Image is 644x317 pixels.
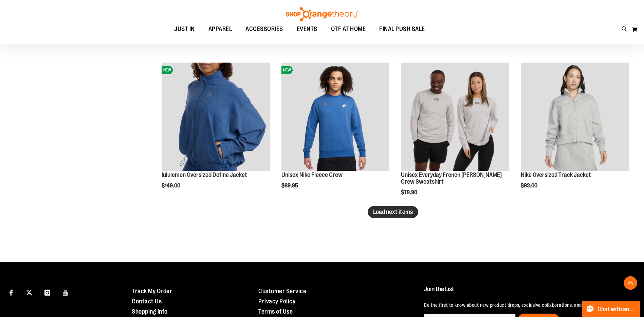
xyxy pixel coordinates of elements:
div: product [278,59,393,206]
button: Back To Top [624,276,637,290]
a: Visit our X page [23,286,35,298]
span: $69.95 [281,183,299,189]
span: ACCESSORIES [245,21,283,37]
button: Chat with an Expert [582,301,640,317]
a: Unisex Everyday French Terry Crew Sweatshirt [401,63,509,172]
div: product [398,59,512,213]
img: Shop Orangetheory [285,7,360,21]
a: Nike Oversized Track Jacket [521,171,591,178]
a: Contact Us [132,298,162,305]
span: $93.00 [521,183,538,189]
span: JUST IN [174,21,195,37]
a: OTF AT HOME [324,21,373,37]
p: Be the first to know about new product drops, exclusive collaborations, and shopping events! [424,302,628,308]
a: lululemon Oversized Define JacketNEW [162,63,270,172]
a: Terms of Use [258,308,293,315]
img: Unisex Nike Fleece Crew [281,63,389,171]
a: lululemon Oversized Define Jacket [162,171,247,178]
div: product [158,59,273,206]
a: Unisex Nike Fleece CrewNEW [281,63,389,172]
a: Visit our Instagram page [41,286,53,298]
a: Privacy Policy [258,298,295,305]
span: Chat with an Expert [597,306,636,313]
a: ACCESSORIES [239,21,290,37]
a: APPAREL [202,21,239,37]
img: Nike Oversized Track Jacket [521,63,629,171]
div: product [517,59,632,206]
span: Load next items [373,208,413,215]
a: Visit our Facebook page [5,286,17,298]
span: NEW [162,66,173,74]
a: Track My Order [132,288,172,295]
a: Nike Oversized Track Jacket [521,63,629,172]
img: lululemon Oversized Define Jacket [162,63,270,171]
img: Twitter [26,289,32,296]
span: FINAL PUSH SALE [379,21,425,37]
span: $79.90 [401,189,418,196]
h4: Join the List [424,286,628,299]
a: FINAL PUSH SALE [372,21,432,37]
button: Load next items [368,206,418,218]
a: EVENTS [290,21,324,37]
a: Unisex Everyday French [PERSON_NAME] Crew Sweatshirt [401,171,502,185]
span: $149.00 [162,183,181,189]
span: APPAREL [208,21,232,37]
img: Unisex Everyday French Terry Crew Sweatshirt [401,63,509,171]
a: JUST IN [167,21,202,37]
a: Visit our Youtube page [60,286,72,298]
a: Customer Service [258,288,306,295]
span: EVENTS [297,21,317,37]
a: Shopping Info [132,308,168,315]
span: OTF AT HOME [331,21,366,37]
a: Unisex Nike Fleece Crew [281,171,343,178]
span: NEW [281,66,293,74]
